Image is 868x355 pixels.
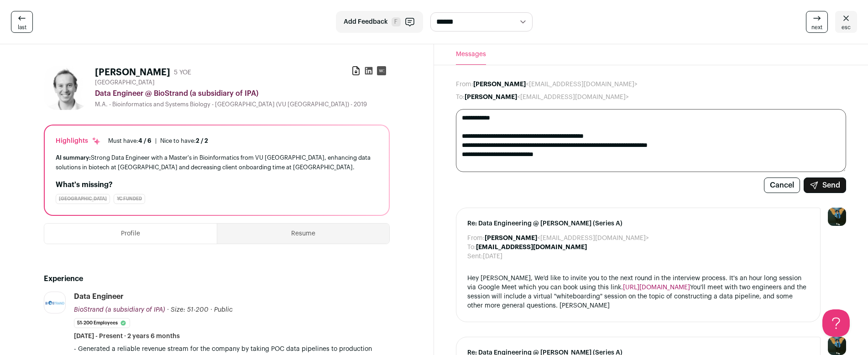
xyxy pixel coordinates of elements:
[217,224,389,244] button: Resume
[95,88,390,99] div: Data Engineer @ BioStrand (a subsidiary of IPA)
[456,44,486,65] button: Messages
[485,235,537,241] b: [PERSON_NAME]
[473,80,638,89] dd: <[EMAIL_ADDRESS][DOMAIN_NAME]>
[56,153,378,172] div: Strong Data Engineer with a Master's in Bioinformatics from VU [GEOGRAPHIC_DATA], enhancing data ...
[196,138,208,144] span: 2 / 2
[623,284,690,291] a: [URL][DOMAIN_NAME]
[842,24,851,31] span: esc
[56,155,91,161] span: AI summary:
[465,93,629,102] dd: <[EMAIL_ADDRESS][DOMAIN_NAME]>
[18,24,26,31] span: last
[456,80,473,89] dt: From:
[392,17,401,26] span: F
[56,136,101,146] div: Highlights
[828,208,846,226] img: 12031951-medium_jpg
[210,305,212,314] span: ·
[74,307,165,313] span: BioStrand (a subsidiary of IPA)
[114,194,145,204] div: YC Funded
[467,252,483,261] dt: Sent:
[56,194,110,204] div: [GEOGRAPHIC_DATA]
[467,274,809,311] div: Hey [PERSON_NAME], We'd like to invite you to the next round in the interview process. It's an ho...
[828,337,846,355] img: 12031951-medium_jpg
[95,79,155,86] span: [GEOGRAPHIC_DATA]
[473,81,526,88] b: [PERSON_NAME]
[108,137,152,145] div: Must have:
[764,177,800,193] button: Cancel
[214,307,233,313] span: Public
[95,101,390,108] div: M.A. - Bioinformatics and Systems Biology - [GEOGRAPHIC_DATA] (VU [GEOGRAPHIC_DATA]) - 2019
[476,244,587,251] b: [EMAIL_ADDRESS][DOMAIN_NAME]
[467,243,476,252] dt: To:
[160,137,208,145] div: Nice to have:
[806,11,828,33] a: next
[483,252,502,261] dd: [DATE]
[835,11,857,33] a: esc
[95,66,170,79] h1: [PERSON_NAME]
[465,94,517,100] b: [PERSON_NAME]
[138,138,152,144] span: 4 / 6
[822,309,850,337] iframe: Help Scout Beacon - Open
[44,300,65,305] img: 6bf1cf4ce703e510c92ab57af8a973a7aff01b11a0296d30c4cebdd7f62a5284.png
[467,234,485,243] dt: From:
[74,332,180,341] span: [DATE] - Present · 2 years 6 months
[456,93,465,102] dt: To:
[74,292,124,302] div: Data Engineer
[485,234,649,243] dd: <[EMAIL_ADDRESS][DOMAIN_NAME]>
[467,219,809,228] span: Re: Data Engineering @ [PERSON_NAME] (Series A)
[74,345,390,354] p: - Generated a reliable revenue stream for the company by taking POC data pipelines to production
[44,66,88,110] img: c55524008a48dab13bed43684c038a839f3ae93f3647f8fa78565b61a90609aa
[811,24,822,31] span: next
[167,307,209,313] span: · Size: 51-200
[344,17,388,26] span: Add Feedback
[174,68,191,77] div: 5 YOE
[44,273,390,284] h2: Experience
[804,177,846,193] button: Send
[44,224,217,244] button: Profile
[108,137,208,145] ul: |
[74,318,130,328] li: 51-200 employees
[56,179,378,190] h2: What's missing?
[11,11,33,33] a: last
[336,11,423,33] button: Add Feedback F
